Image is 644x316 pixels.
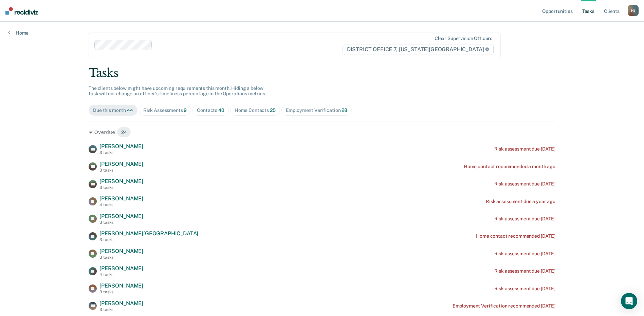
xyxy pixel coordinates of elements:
div: H J [628,5,639,16]
span: 44 [127,107,133,113]
div: 4 tasks [99,272,143,277]
span: [PERSON_NAME] [99,213,143,219]
div: Risk assessment due [DATE] [494,216,555,222]
div: Due this month [93,107,133,113]
div: Risk Assessments [143,107,187,113]
span: 28 [342,107,347,113]
span: [PERSON_NAME] [99,265,143,272]
div: 3 tasks [99,290,143,294]
span: [PERSON_NAME] [99,300,143,307]
span: [PERSON_NAME] [99,143,143,150]
div: 4 tasks [99,202,143,207]
span: [PERSON_NAME] [99,282,143,289]
span: [PERSON_NAME] [99,161,143,167]
div: Employment Verification [286,107,347,113]
span: 25 [270,107,276,113]
div: 3 tasks [99,185,143,190]
span: [PERSON_NAME] [99,178,143,184]
div: Home contact recommended a month ago [464,164,555,170]
div: Clear supervision officers [435,36,492,41]
div: Home contact recommended [DATE] [476,233,555,239]
div: 3 tasks [99,220,143,225]
div: 3 tasks [99,237,198,242]
div: Contacts [197,107,224,113]
img: Recidiviz [5,7,38,15]
div: 3 tasks [99,150,143,155]
div: Risk assessment due [DATE] [494,286,555,292]
span: 40 [218,107,224,113]
span: [PERSON_NAME][GEOGRAPHIC_DATA] [99,230,198,237]
div: Employment Verification recommended [DATE] [453,303,555,309]
span: [PERSON_NAME] [99,195,143,202]
button: HJ [628,5,639,16]
div: Risk assessment due [DATE] [494,146,555,152]
div: Home Contacts [235,107,276,113]
span: The clients below might have upcoming requirements this month. Hiding a below task will not chang... [89,85,266,97]
span: 9 [184,107,187,113]
div: 3 tasks [99,168,143,173]
div: Risk assessment due a year ago [486,199,555,204]
div: 3 tasks [99,307,143,312]
div: Risk assessment due [DATE] [494,181,555,187]
div: Risk assessment due [DATE] [494,268,555,274]
span: DISTRICT OFFICE 7, [US_STATE][GEOGRAPHIC_DATA] [343,44,494,55]
a: Home [8,30,29,36]
div: Risk assessment due [DATE] [494,251,555,257]
div: Open Intercom Messenger [621,293,637,309]
div: Overdue 24 [89,127,555,138]
div: 3 tasks [99,255,143,260]
span: [PERSON_NAME] [99,248,143,254]
div: Tasks [89,66,555,80]
span: 24 [117,127,131,138]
